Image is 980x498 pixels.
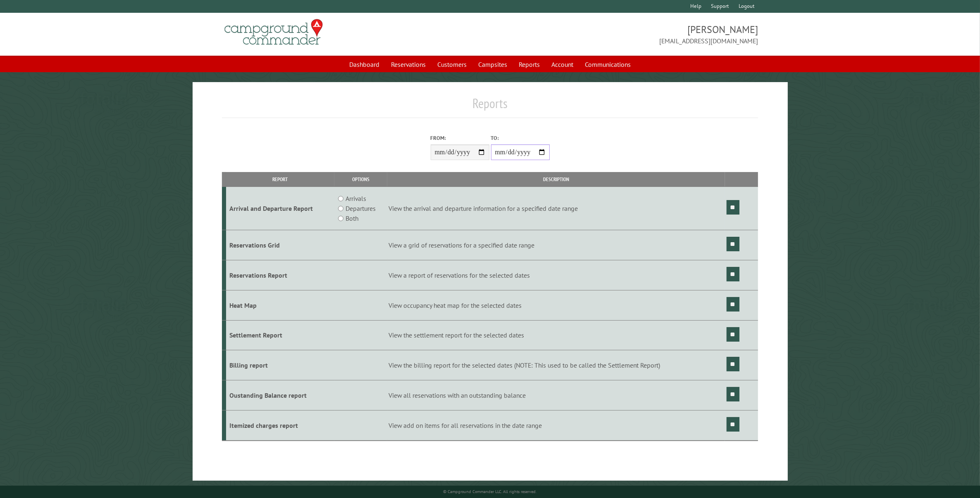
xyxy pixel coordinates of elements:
span: [PERSON_NAME] [EMAIL_ADDRESS][DOMAIN_NAME] [490,23,758,46]
td: View the arrival and departure information for a specified date range [387,187,725,230]
a: Reports [514,57,545,72]
td: Settlement Report [226,320,335,350]
label: Departures [346,203,376,213]
label: Arrivals [346,194,366,203]
th: Description [387,172,725,186]
td: View a report of reservations for the selected dates [387,260,725,290]
th: Report [226,172,335,186]
label: Both [346,213,358,223]
h1: Reports [222,95,758,118]
td: View the settlement report for the selected dates [387,320,725,350]
td: Reservations Grid [226,230,335,260]
a: Account [546,57,578,72]
a: Dashboard [344,57,384,72]
td: Oustanding Balance report [226,380,335,411]
td: View a grid of reservations for a specified date range [387,230,725,260]
td: View add on items for all reservations in the date range [387,410,725,440]
label: From: [431,134,489,142]
td: Heat Map [226,290,335,320]
td: View the billing report for the selected dates (NOTE: This used to be called the Settlement Report) [387,350,725,380]
a: Reservations [386,57,431,72]
label: To: [491,134,550,142]
a: Customers [432,57,472,72]
th: Options [334,172,387,186]
small: © Campground Commander LLC. All rights reserved. [444,489,537,494]
td: Billing report [226,350,335,380]
td: Reservations Report [226,260,335,290]
img: Campground Commander [222,16,325,48]
td: View all reservations with an outstanding balance [387,380,725,411]
a: Campsites [473,57,512,72]
td: Itemized charges report [226,410,335,440]
td: View occupancy heat map for the selected dates [387,290,725,320]
td: Arrival and Departure Report [226,187,335,230]
a: Communications [580,57,636,72]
